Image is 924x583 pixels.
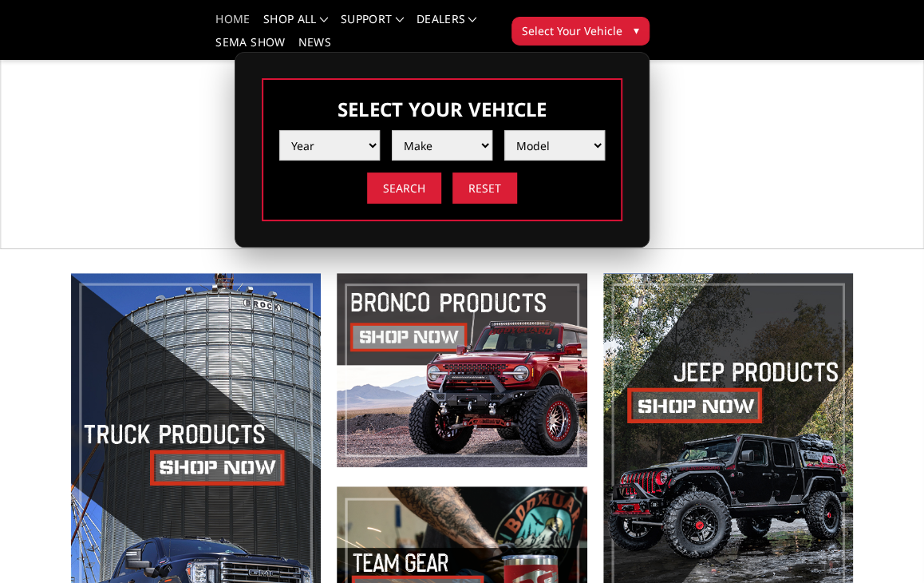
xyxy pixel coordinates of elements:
select: Please select the value from list. [279,130,380,161]
a: Dealers [417,14,477,37]
a: News [298,37,330,60]
button: Select Your Vehicle [511,17,650,46]
input: Search [367,173,441,204]
a: shop all [263,14,328,37]
a: Support [341,14,404,37]
span: Select Your Vehicle [522,22,622,39]
h3: Select Your Vehicle [279,96,605,122]
select: Please select the value from list. [392,130,492,161]
a: Home [215,14,250,37]
input: Reset [452,173,517,204]
span: ▾ [634,22,639,38]
a: SEMA Show [215,37,285,60]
